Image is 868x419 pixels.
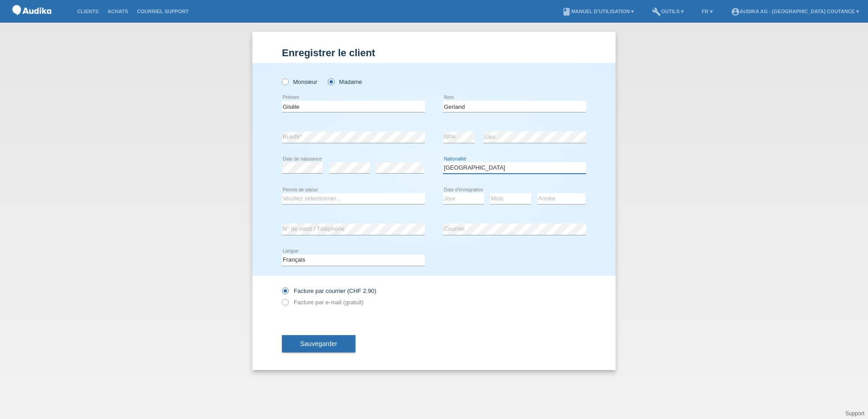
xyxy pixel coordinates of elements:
[282,335,355,352] button: Sauvegarder
[282,299,288,310] input: Facture par e-mail (gratuit)
[133,9,193,14] a: Courriel Support
[557,9,638,14] a: bookManuel d’utilisation ▾
[282,78,288,84] input: Monsieur
[328,78,334,84] input: Madame
[103,9,133,14] a: Achats
[328,78,362,85] label: Madame
[282,47,586,58] h1: Enregistrer le client
[300,340,337,347] span: Sauvegarder
[652,7,661,16] i: build
[282,299,364,306] label: Facture par e-mail (gratuit)
[731,7,740,16] i: account_circle
[282,287,376,294] label: Facture par courrier (CHF 2.90)
[9,18,54,24] a: POS — MF Group
[282,78,317,85] label: Monsieur
[282,287,288,299] input: Facture par courrier (CHF 2.90)
[647,9,688,14] a: buildOutils ▾
[845,410,864,417] a: Support
[73,9,103,14] a: Clients
[726,9,863,14] a: account_circleAudika AG - [GEOGRAPHIC_DATA] Coutance ▾
[697,9,717,14] a: FR ▾
[562,7,571,16] i: book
